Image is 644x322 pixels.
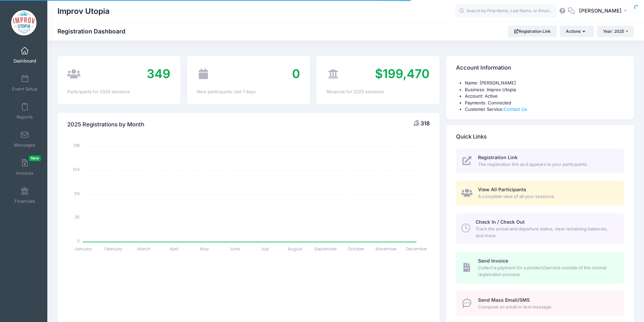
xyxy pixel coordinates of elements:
[74,143,80,148] tspan: 138
[75,246,92,252] tspan: January
[465,106,624,113] li: Customer Service:
[456,213,624,244] a: Check In / Check Out Track the arrival and departure status, view remaining balances, and more.
[476,226,616,239] span: Track the arrival and departure status, view remaining balances, and more.
[478,187,526,192] span: View All Participants
[476,219,525,225] span: Check In / Check Out
[456,58,511,78] h4: Account Information
[575,3,634,19] button: [PERSON_NAME]
[327,89,430,95] div: Revenue for 2025 sessions
[560,26,594,37] button: Actions
[11,10,37,35] img: Improv Utopia
[456,252,624,283] a: Send Invoice Collect a payment for a product/service outside of the normal registration process
[77,238,80,244] tspan: 0
[603,29,624,34] span: Year: 2025
[465,100,624,106] li: Payments: Connected
[9,43,41,67] a: Dashboard
[478,193,616,200] span: A complete view of all your sessions.
[456,149,624,173] a: Registration Link The registration link as it appears to your participants.
[9,127,41,151] a: Messages
[376,246,397,252] tspan: November
[67,115,144,134] h4: 2025 Registrations by Month
[504,106,527,112] a: Contact Us
[15,198,35,204] span: Financials
[465,93,624,100] li: Account: Active
[147,66,170,81] span: 349
[478,265,616,278] span: Collect a payment for a product/service outside of the normal registration process
[9,155,41,179] a: InvoicesNew
[348,246,364,252] tspan: October
[170,246,178,252] tspan: April
[478,154,518,160] span: Registration Link
[75,214,80,220] tspan: 35
[29,155,41,161] span: New
[12,86,38,92] span: Event Setup
[105,246,123,252] tspan: February
[75,190,80,196] tspan: 69
[465,80,624,86] li: Name: [PERSON_NAME]
[9,71,41,95] a: Event Setup
[579,7,622,15] span: [PERSON_NAME]
[137,246,150,252] tspan: March
[478,297,530,303] span: Send Mass Email/SMS
[508,26,557,37] a: Registration Link
[455,4,556,18] input: Search by First Name, Last Name, or Email...
[406,246,427,252] tspan: December
[230,246,240,252] tspan: June
[17,114,33,120] span: Reports
[261,246,269,252] tspan: July
[292,66,300,81] span: 0
[200,246,209,252] tspan: May
[67,89,170,95] div: Participants for 2025 sessions
[597,26,634,37] button: Year: 2025
[9,183,41,207] a: Financials
[375,66,430,81] span: $199,470
[197,89,300,95] div: New participants: last 7 days
[288,246,303,252] tspan: August
[14,142,35,148] span: Messages
[57,28,131,35] h1: Registration Dashboard
[456,181,624,205] a: View All Participants A complete view of all your sessions.
[314,246,337,252] tspan: September
[9,99,41,123] a: Reports
[73,167,80,172] tspan: 104
[456,291,624,316] a: Send Mass Email/SMS Compose an email or text message.
[14,58,36,64] span: Dashboard
[421,120,430,127] span: 318
[57,3,110,19] h1: Improv Utopia
[478,258,508,264] span: Send Invoice
[465,86,624,93] li: Business: Improv Utopia
[456,127,487,146] h4: Quick Links
[478,161,616,168] span: The registration link as it appears to your participants.
[16,170,33,176] span: Invoices
[478,304,616,311] span: Compose an email or text message.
